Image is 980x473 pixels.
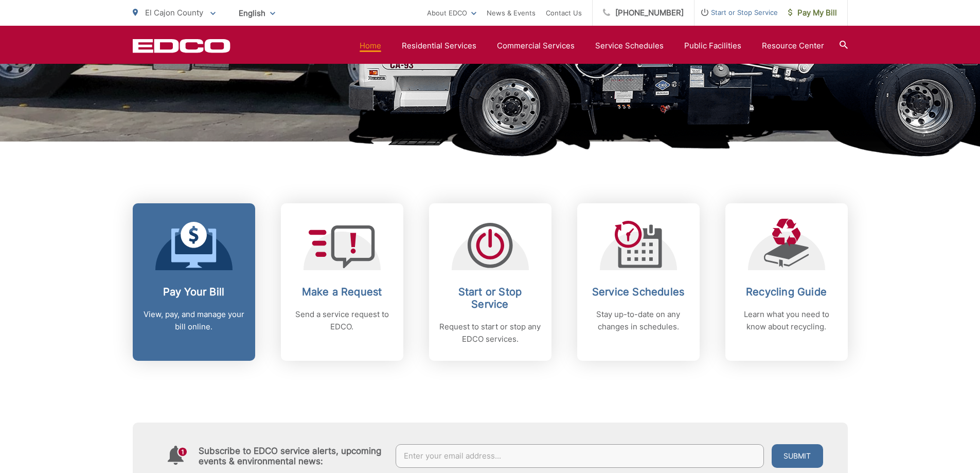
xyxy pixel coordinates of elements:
a: About EDCO [427,7,476,19]
a: Public Facilities [684,40,741,52]
p: View, pay, and manage your bill online. [143,308,245,333]
a: Contact Us [546,7,582,19]
p: Request to start or stop any EDCO services. [439,321,541,345]
a: Resource Center [762,40,824,52]
button: Submit [772,444,823,468]
p: Send a service request to EDCO. [291,308,393,333]
a: Home [360,40,381,52]
h2: Service Schedules [587,286,689,298]
a: Service Schedules [595,40,664,52]
a: Service Schedules Stay up-to-date on any changes in schedules. [577,203,700,361]
a: News & Events [487,7,536,19]
a: Pay Your Bill View, pay, and manage your bill online. [133,203,255,361]
input: Enter your email address... [396,444,764,468]
a: Recycling Guide Learn what you need to know about recycling. [725,203,848,361]
a: Make a Request Send a service request to EDCO. [281,203,403,361]
p: Stay up-to-date on any changes in schedules. [587,308,689,333]
a: Residential Services [402,40,476,52]
a: EDCD logo. Return to the homepage. [133,39,230,53]
h2: Pay Your Bill [143,286,245,298]
p: Learn what you need to know about recycling. [736,308,838,333]
a: Commercial Services [497,40,575,52]
span: Pay My Bill [788,7,837,19]
h2: Make a Request [291,286,393,298]
span: El Cajon County [145,8,203,17]
h4: Subscribe to EDCO service alerts, upcoming events & environmental news: [199,446,386,466]
span: English [231,4,283,22]
h2: Start or Stop Service [439,286,541,310]
h2: Recycling Guide [736,286,838,298]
